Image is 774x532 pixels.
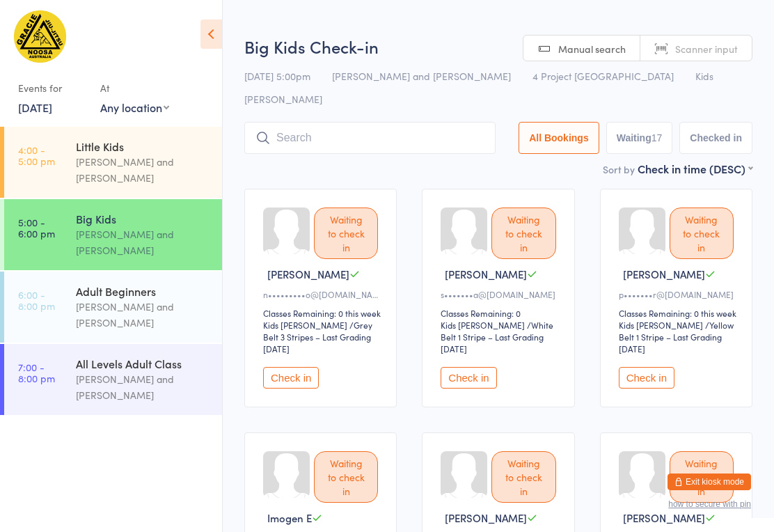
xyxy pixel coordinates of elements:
[679,122,752,154] button: Checked in
[445,510,527,525] span: [PERSON_NAME]
[668,474,751,490] button: Exit kiosk mode
[619,319,703,331] div: Kids [PERSON_NAME]
[76,211,210,226] div: Big Kids
[491,208,555,259] div: Waiting to check in
[263,319,372,354] span: / Grey Belt 3 Stripes – Last Grading [DATE]
[651,132,663,143] div: 17
[623,267,705,281] span: [PERSON_NAME]
[18,361,55,384] time: 7:00 - 8:00 pm
[76,154,210,186] div: [PERSON_NAME] and [PERSON_NAME]
[619,307,738,319] div: Classes Remaining: 0 this week
[263,367,319,389] button: Check in
[100,100,169,115] div: Any location
[519,122,599,154] button: All Bookings
[332,69,511,83] span: [PERSON_NAME] and [PERSON_NAME]
[76,356,210,371] div: All Levels Adult Class
[441,319,525,331] div: Kids [PERSON_NAME]
[76,283,210,299] div: Adult Beginners
[18,100,52,115] a: [DATE]
[603,162,635,176] label: Sort by
[4,127,222,198] a: 4:00 -5:00 pmLittle Kids[PERSON_NAME] and [PERSON_NAME]
[670,208,734,259] div: Waiting to check in
[76,139,210,154] div: Little Kids
[675,42,738,56] span: Scanner input
[619,288,738,300] div: p•••••••r@[DOMAIN_NAME]
[606,122,673,154] button: Waiting17
[76,226,210,258] div: [PERSON_NAME] and [PERSON_NAME]
[670,451,734,503] div: Waiting to check in
[532,69,674,83] span: 4 Project [GEOGRAPHIC_DATA]
[668,499,751,509] button: how to secure with pin
[267,510,312,525] span: Imogen E
[445,267,527,281] span: [PERSON_NAME]
[4,272,222,343] a: 6:00 -8:00 pmAdult Beginners[PERSON_NAME] and [PERSON_NAME]
[619,319,734,354] span: / Yellow Belt 1 Stripe – Last Grading [DATE]
[4,344,222,415] a: 7:00 -8:00 pmAll Levels Adult Class[PERSON_NAME] and [PERSON_NAME]
[18,144,55,166] time: 4:00 - 5:00 pm
[18,289,55,311] time: 6:00 - 8:00 pm
[263,307,382,319] div: Classes Remaining: 0 this week
[638,161,752,176] div: Check in time (DESC)
[314,208,378,259] div: Waiting to check in
[244,35,752,58] h2: Big Kids Check-in
[263,319,347,331] div: Kids [PERSON_NAME]
[441,319,553,354] span: / White Belt 1 Stripe – Last Grading [DATE]
[441,307,560,319] div: Classes Remaining: 0
[18,217,55,239] time: 5:00 - 6:00 pm
[441,288,560,300] div: s•••••••a@[DOMAIN_NAME]
[244,122,496,154] input: Search
[18,77,86,100] div: Events for
[244,69,310,83] span: [DATE] 5:00pm
[267,267,349,281] span: [PERSON_NAME]
[263,288,382,300] div: n•••••••••o@[DOMAIN_NAME]
[4,199,222,270] a: 5:00 -6:00 pmBig Kids[PERSON_NAME] and [PERSON_NAME]
[314,451,378,503] div: Waiting to check in
[491,451,555,503] div: Waiting to check in
[76,371,210,403] div: [PERSON_NAME] and [PERSON_NAME]
[76,299,210,331] div: [PERSON_NAME] and [PERSON_NAME]
[623,510,705,525] span: [PERSON_NAME]
[100,77,169,100] div: At
[558,42,626,56] span: Manual search
[619,367,674,389] button: Check in
[441,367,496,389] button: Check in
[14,10,66,63] img: Gracie Humaita Noosa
